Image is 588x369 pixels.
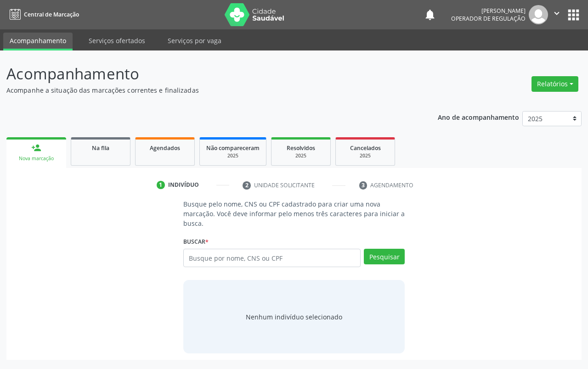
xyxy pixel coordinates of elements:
[92,144,109,152] span: Na fila
[168,181,199,189] div: Indivíduo
[278,152,324,159] div: 2025
[531,76,578,92] button: Relatórios
[350,144,381,152] span: Cancelados
[13,155,60,162] div: Nova marcação
[6,85,409,95] p: Acompanhe a situação das marcações correntes e finalizadas
[150,144,180,152] span: Agendados
[157,181,165,189] div: 1
[206,152,260,159] div: 2025
[552,8,562,18] i: 
[342,152,388,159] div: 2025
[31,143,41,153] div: person_add
[3,33,73,50] a: Acompanhamento
[6,7,79,22] a: Central de Marcação
[183,199,405,228] p: Busque pelo nome, CNS ou CPF cadastrado para criar uma nova marcação. Você deve informar pelo men...
[287,144,315,152] span: Resolvidos
[206,144,260,152] span: Não compareceram
[451,15,526,22] span: Operador de regulação
[6,62,409,85] p: Acompanhamento
[161,33,228,49] a: Serviços por vaga
[529,5,548,24] img: img
[438,111,519,123] p: Ano de acompanhamento
[565,7,582,23] button: apps
[364,249,405,264] button: Pesquisar
[82,33,152,49] a: Serviços ofertados
[183,249,361,267] input: Busque por nome, CNS ou CPF
[183,235,209,249] label: Buscar
[24,11,79,18] span: Central de Marcação
[548,5,565,24] button: 
[451,7,526,15] div: [PERSON_NAME]
[246,312,342,322] div: Nenhum indivíduo selecionado
[424,8,436,21] button: notifications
